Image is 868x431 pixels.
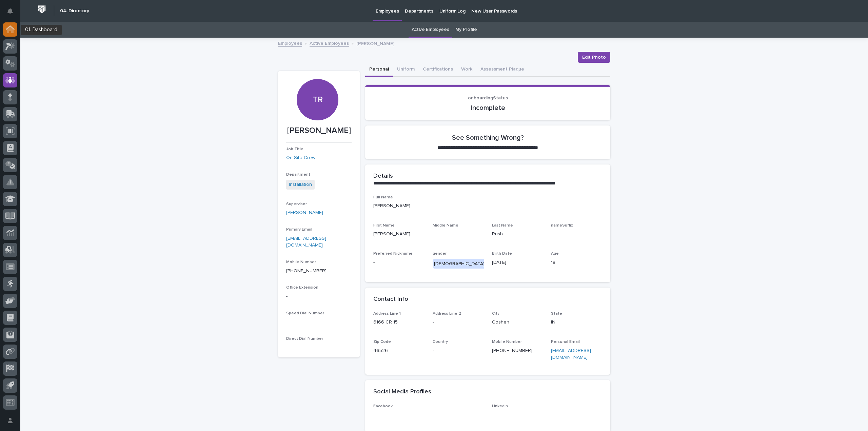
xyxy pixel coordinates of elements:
p: Incomplete [373,104,602,112]
span: nameSuffix [551,223,573,228]
a: Active Employees [412,22,449,38]
span: Personal Email [551,340,580,344]
span: Department [286,173,310,177]
p: 18 [551,259,602,266]
p: - [433,319,484,326]
span: Full Name [373,195,393,199]
span: Address Line 1 [373,312,401,316]
p: - [373,259,425,266]
span: gender [433,252,447,256]
span: Supervisor [286,202,307,206]
a: [EMAIL_ADDRESS][DOMAIN_NAME] [286,236,326,248]
span: LinkedIn [492,404,508,408]
img: Workspace Logo [36,3,48,16]
span: Age [551,252,559,256]
a: Active Employees [310,39,349,47]
p: 6166 CR 15 [373,319,425,326]
span: Zip Code [373,340,391,344]
a: [PHONE_NUMBER] [492,348,532,353]
p: - [286,293,352,300]
h2: Social Media Profiles [373,388,431,396]
h2: Contact Info [373,296,408,303]
h2: 04. Directory [60,8,89,14]
p: 46526 [373,347,425,354]
p: [PERSON_NAME] [373,231,425,238]
p: - [492,411,603,418]
button: Edit Photo [578,52,610,63]
h2: Details [373,173,393,180]
span: Mobile Number [286,260,316,264]
button: Work [457,63,476,77]
p: - [551,231,602,238]
span: onboardingStatus [468,96,508,100]
div: TR [297,53,338,104]
a: Employees [278,39,302,47]
span: Edit Photo [582,54,606,61]
p: Goshen [492,319,543,326]
a: [PHONE_NUMBER] [286,269,327,273]
span: Address Line 2 [433,312,461,316]
p: - [286,318,352,326]
button: Personal [365,63,393,77]
span: Country [433,340,448,344]
div: [DEMOGRAPHIC_DATA] [433,259,486,269]
a: [PERSON_NAME] [286,209,323,216]
a: Installation [289,181,312,188]
span: Preferred Nickname [373,252,413,256]
span: Facebook [373,404,393,408]
span: Primary Email [286,228,312,232]
span: Mobile Number [492,340,522,344]
p: IN [551,319,602,326]
p: [PERSON_NAME] [356,39,394,47]
span: Last Name [492,223,513,228]
span: State [551,312,562,316]
span: City [492,312,499,316]
span: Job Title [286,147,303,151]
button: Notifications [3,4,17,18]
h2: See Something Wrong? [452,134,524,142]
button: Uniform [393,63,419,77]
p: [PERSON_NAME] [373,202,602,210]
span: Direct Dial Number [286,337,323,341]
a: [EMAIL_ADDRESS][DOMAIN_NAME] [551,348,591,360]
p: - [373,411,484,418]
p: - [433,347,484,354]
span: Speed Dial Number [286,311,324,315]
p: [DATE] [492,259,543,266]
p: [PERSON_NAME] [286,126,352,136]
span: Office Extension [286,286,318,290]
span: Birth Date [492,252,512,256]
a: My Profile [455,22,477,38]
button: Certifications [419,63,457,77]
span: First Name [373,223,395,228]
span: Middle Name [433,223,458,228]
button: Assessment Plaque [476,63,528,77]
p: - [433,231,484,238]
a: On-Site Crew [286,154,315,161]
p: Rush [492,231,543,238]
div: Notifications [8,8,17,19]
